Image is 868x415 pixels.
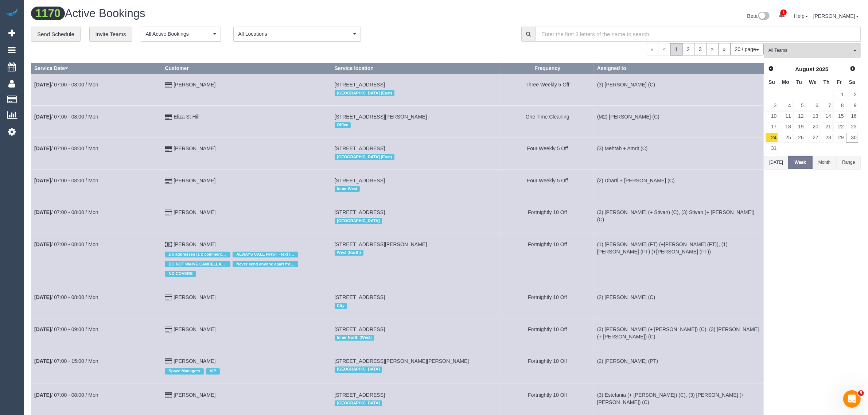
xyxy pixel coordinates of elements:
span: All Active Bookings [145,30,211,38]
span: 1170 [31,7,65,20]
a: Invite Teams [89,27,132,42]
span: 5 [858,390,864,396]
a: 22 [833,122,845,132]
div: Location [335,248,498,257]
a: 13 [806,111,820,121]
a: [DATE]/ 07:00 - 08:00 / Mon [34,209,98,215]
a: [PERSON_NAME] [174,294,215,300]
td: Customer [162,318,331,350]
span: [GEOGRAPHIC_DATA] (East) [335,90,394,96]
b: [DATE] [34,178,51,183]
span: [GEOGRAPHIC_DATA] [335,400,382,406]
span: < [658,43,670,55]
a: 30 [846,133,858,143]
a: 3 [766,101,778,110]
span: Sunday [768,79,775,85]
span: DO NOT WAIVE CANCELLATION FEE [165,261,230,267]
span: Office [335,122,351,128]
span: 1 [781,9,787,15]
button: 20 / page [730,43,764,55]
th: Service Date [31,63,162,74]
td: Frequency [501,318,594,350]
div: Location [335,184,498,194]
td: Service location [331,74,501,105]
i: Credit Card Payment [165,178,172,183]
b: [DATE] [34,326,51,332]
a: Next [848,64,858,74]
nav: Pagination navigation [646,43,764,55]
button: All Teams [764,43,861,58]
span: [STREET_ADDRESS] [335,294,385,300]
span: ALWAYS CALL FIRST - text if no answer [233,252,298,257]
td: Frequency [501,105,594,137]
td: Frequency [501,286,594,318]
td: Schedule date [31,318,162,350]
a: [PERSON_NAME] [174,178,215,183]
div: Location [335,399,498,408]
div: Location [335,120,498,130]
a: 28 [821,133,833,143]
i: Check Payment [165,242,172,247]
span: [GEOGRAPHIC_DATA] [335,366,382,372]
td: Frequency [501,350,594,384]
a: » [718,43,731,55]
a: Send Schedule [31,27,81,42]
div: Location [335,88,498,98]
td: Customer [162,286,331,318]
a: [DATE]/ 07:00 - 09:00 / Mon [34,326,98,332]
img: Automaid Logo [4,7,19,18]
a: 24 [766,133,778,143]
td: Assigned to [594,137,763,169]
td: Customer [162,137,331,169]
a: [PERSON_NAME] [174,82,215,88]
span: August [795,66,814,72]
b: [DATE] [34,294,51,300]
img: New interface [758,12,770,21]
a: 17 [766,122,778,132]
a: 19 [793,122,805,132]
th: Assigned to [594,63,763,74]
iframe: Intercom live chat [843,390,861,408]
span: Tuesday [796,79,802,85]
a: 1 [833,90,845,100]
td: Schedule date [31,105,162,137]
button: Month [813,156,837,169]
td: Assigned to [594,318,763,350]
span: All Locations [238,30,351,38]
span: Next [850,66,856,71]
td: Schedule date [31,201,162,233]
td: Service location [331,105,501,137]
button: [DATE] [764,156,788,169]
i: Credit Card Payment [165,147,172,152]
td: Frequency [501,137,594,169]
button: All Locations [233,27,361,42]
a: [DATE]/ 07:00 - 08:00 / Mon [34,178,98,183]
span: Never send anyone apart from [PERSON_NAME] & [PERSON_NAME] [233,261,298,267]
a: 26 [793,133,805,143]
span: [STREET_ADDRESS] [335,392,385,398]
a: 29 [833,133,845,143]
td: Frequency [501,74,594,105]
a: [DATE]/ 07:00 - 15:00 / Mon [34,358,98,364]
span: Inner West [335,186,360,192]
span: Space Managers [165,368,204,374]
a: [DATE]/ 07:00 - 08:00 / Mon [34,114,98,120]
span: City [335,303,347,309]
a: 12 [793,111,805,121]
td: Schedule date [31,233,162,286]
span: 1 [670,43,682,55]
a: [PERSON_NAME] [174,326,215,332]
div: Location [335,333,498,342]
a: 1 [775,7,789,23]
a: 7 [821,101,833,110]
b: [DATE] [34,146,51,151]
span: [STREET_ADDRESS] [335,178,385,183]
a: [PERSON_NAME] [174,209,215,215]
td: Assigned to [594,201,763,233]
a: 8 [833,101,845,110]
span: West (North) [335,250,363,256]
h1: Active Bookings [31,7,440,20]
a: 16 [846,111,858,121]
i: Credit Card Payment [165,327,172,332]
